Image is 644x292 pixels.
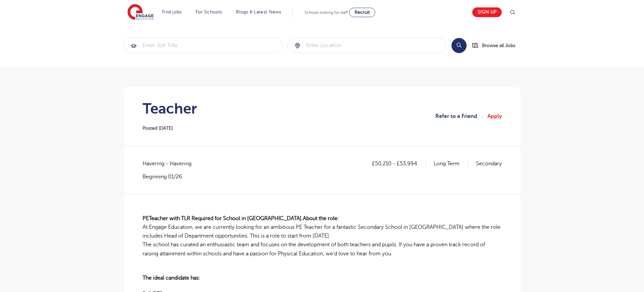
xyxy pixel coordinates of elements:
img: Engage Education [127,4,154,21]
a: Blogs & Latest News [236,9,281,14]
a: Refer to a Friend [435,112,483,121]
span: Havering - Havering [143,159,198,168]
a: Sign up [472,7,502,17]
div: Submit [124,38,283,53]
a: Apply [487,112,502,121]
p: Secondary [476,159,502,168]
input: Submit [288,38,446,53]
p: Long Term [434,159,468,168]
a: Find jobs [162,9,182,14]
b: Teacher with TLR Required for School in [GEOGRAPHIC_DATA]. [149,215,303,221]
span: Posted [DATE] [143,126,173,131]
b: PE [143,215,149,221]
span: Recruit [355,10,370,15]
b: About the role: [303,215,339,221]
a: For Schools [196,9,222,14]
h1: Teacher [143,100,197,117]
p: Beginning 01/26 [143,173,198,180]
b: The ideal candidate has: [143,275,200,281]
span: Browse all Jobs [482,42,515,49]
span: Schools looking for staff [305,10,348,15]
input: Submit [124,38,282,53]
span: At Engage Education, we are currently looking for an ambitious PE Teacher for a fantastic Seconda... [143,215,500,257]
a: Browse all Jobs [472,42,521,49]
a: Recruit [349,8,375,17]
div: Submit [287,38,446,53]
button: Search [451,38,467,53]
p: £50,210 - £53,994 [372,159,426,168]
